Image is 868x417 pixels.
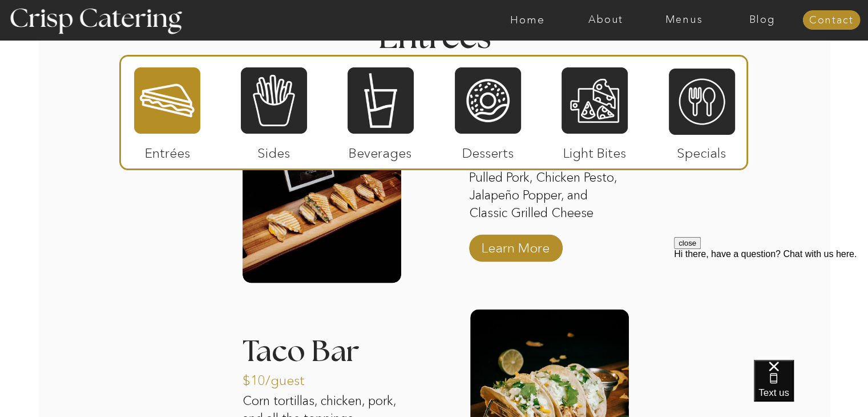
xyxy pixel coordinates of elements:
[557,134,633,167] p: Light Bites
[723,14,801,26] a: Blog
[469,169,628,224] p: Pulled Pork, Chicken Pesto, Jalapeño Popper, and Classic Grilled Cheese
[243,361,318,394] p: $10/guest
[469,137,545,170] p: $10/guest
[243,337,401,351] h3: Taco Bar
[488,14,567,26] a: Home
[754,360,868,417] iframe: podium webchat widget bubble
[802,15,860,26] a: Contact
[236,134,312,167] p: Sides
[567,14,645,26] a: About
[674,237,868,374] iframe: podium webchat widget prompt
[342,134,418,167] p: Beverages
[664,134,740,167] p: Specials
[478,228,554,262] a: Learn More
[378,22,490,44] h2: Entrees
[645,14,723,26] a: Menus
[130,134,205,167] p: Entrées
[450,134,526,167] p: Desserts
